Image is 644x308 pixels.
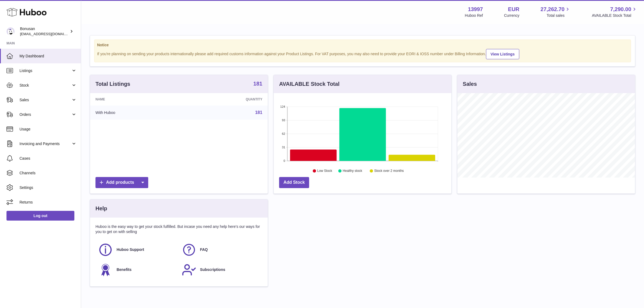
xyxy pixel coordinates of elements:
span: My Dashboard [19,54,77,59]
img: internalAdmin-13997@internal.huboo.com [6,27,15,35]
span: Benefits [117,267,131,272]
h3: Help [95,205,107,212]
a: Subscriptions [182,263,260,277]
span: Huboo Support [117,247,144,252]
a: Add Stock [279,177,309,188]
span: Usage [19,127,77,132]
text: 124 [280,105,285,108]
strong: EUR [508,6,519,13]
div: Huboo Ref [465,13,483,18]
span: 27,262.70 [540,6,564,13]
p: Huboo is the easy way to get your stock fulfilled. But incase you need any help here's our ways f... [95,224,262,234]
span: Orders [19,112,71,117]
span: 7,290.00 [610,6,631,13]
a: Log out [6,211,74,221]
span: [EMAIL_ADDRESS][DOMAIN_NAME] [20,32,80,36]
text: Stock over 2 months [374,169,404,173]
span: Stock [19,83,71,88]
span: Settings [19,185,77,190]
a: FAQ [182,243,260,257]
strong: 181 [253,81,262,86]
span: Sales [19,97,71,103]
a: 27,262.70 Total sales [540,6,571,18]
span: Channels [19,171,77,176]
a: 7,290.00 AVAILABLE Stock Total [592,6,638,18]
a: 181 [255,110,262,115]
span: Invoicing and Payments [19,141,71,146]
span: Subscriptions [200,267,225,272]
a: View Listings [486,49,519,59]
a: 181 [253,81,262,87]
th: Quantity [184,93,268,106]
span: Cases [19,156,77,161]
text: 31 [282,146,285,149]
th: Name [90,93,184,106]
span: Returns [19,200,77,205]
a: Add products [95,177,148,188]
text: Healthy stock [343,169,362,173]
div: If you're planning on sending your products internationally please add required customs informati... [97,48,628,59]
span: Listings [19,68,71,73]
text: 0 [283,159,285,162]
text: 93 [282,119,285,122]
a: Benefits [98,263,176,277]
td: With Huboo [90,106,184,120]
strong: 13997 [468,6,483,13]
div: Bonusan [20,26,69,37]
a: Huboo Support [98,243,176,257]
div: Currency [504,13,520,18]
text: 62 [282,132,285,135]
span: AVAILABLE Stock Total [592,13,638,18]
h3: AVAILABLE Stock Total [279,80,339,88]
strong: Notice [97,42,628,48]
h3: Sales [463,80,477,88]
text: Low Stock [317,169,332,173]
span: Total sales [547,13,571,18]
span: FAQ [200,247,208,252]
h3: Total Listings [95,80,130,88]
